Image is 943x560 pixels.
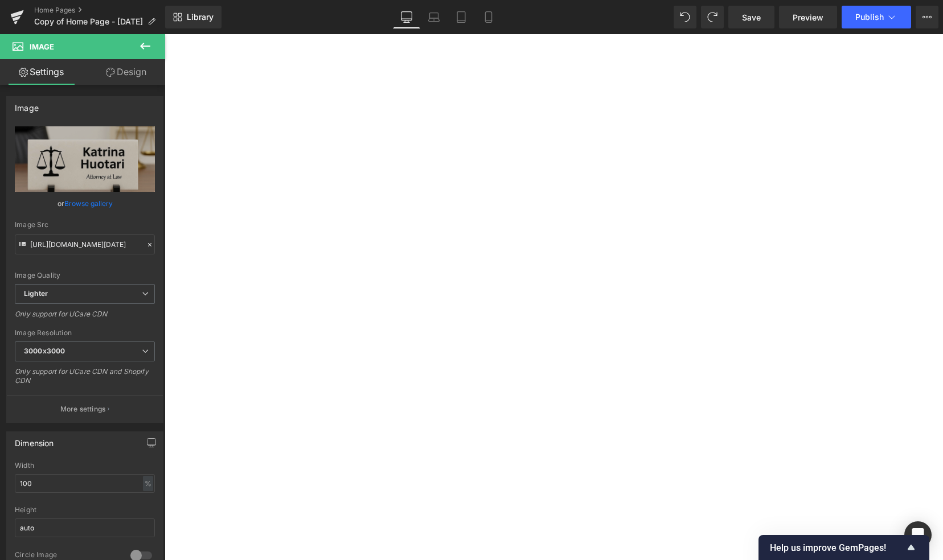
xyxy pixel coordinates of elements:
a: Browse gallery [64,193,113,213]
span: Publish [855,13,884,22]
div: Image Resolution [15,329,155,337]
input: auto [15,474,155,493]
a: Home Pages [34,6,165,15]
div: Open Intercom Messenger [904,521,932,549]
button: Publish [842,6,911,28]
div: or [15,197,155,209]
a: Desktop [393,6,420,28]
a: Preview [779,6,837,28]
button: More [916,6,938,28]
div: Image Src [15,221,155,229]
div: Image [15,97,39,113]
a: Design [85,59,167,85]
span: Help us improve GemPages! [770,542,904,553]
b: 3000x3000 [24,347,65,355]
button: More settings [7,396,163,422]
div: Height [15,506,155,514]
div: Image Quality [15,271,155,279]
span: Save [742,11,761,23]
span: Library [187,12,214,22]
a: New Library [165,6,222,28]
div: Only support for UCare CDN [15,310,155,326]
span: Copy of Home Page - [DATE] [34,17,143,26]
button: Show survey - Help us improve GemPages! [770,541,918,554]
span: Image [30,42,54,51]
a: Mobile [475,6,502,28]
input: Link [15,234,155,254]
div: Width [15,462,155,470]
b: Lighter [24,289,48,298]
button: Undo [674,6,696,28]
span: Preview [793,11,823,23]
div: Only support for UCare CDN and Shopify CDN [15,367,155,393]
button: Redo [701,6,724,28]
p: More settings [60,404,106,414]
input: auto [15,518,155,537]
a: Tablet [448,6,475,28]
div: % [143,476,153,491]
a: Laptop [420,6,448,28]
div: Dimension [15,432,54,448]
